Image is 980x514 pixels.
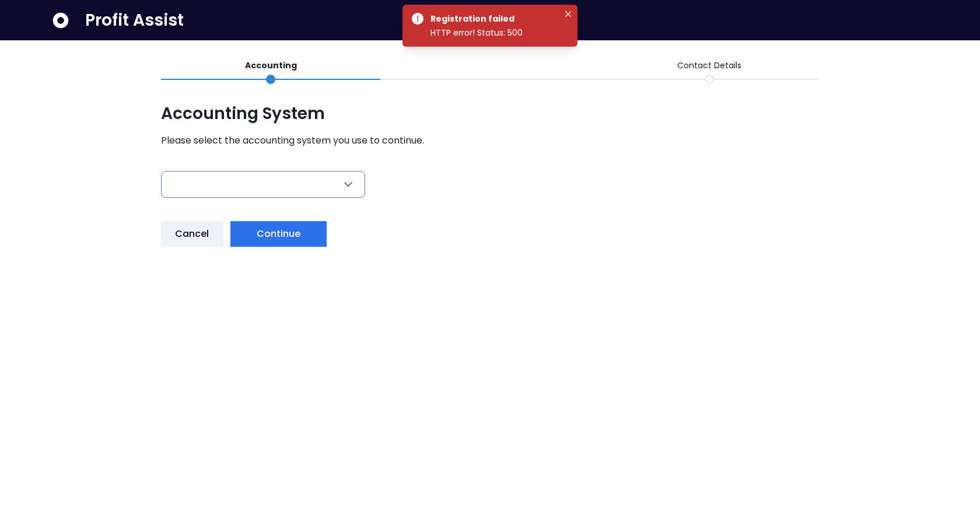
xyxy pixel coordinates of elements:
button: Cancel [161,221,223,247]
p: Contact Details [677,60,741,72]
div: HTTP error! Status: 500 [430,26,559,40]
span: Continue [257,227,301,241]
span: Cancel [175,227,209,241]
p: Accounting [245,60,297,72]
span: Please select the accounting system you use to continue. [161,134,819,148]
button: Close [561,7,575,21]
button: Continue [230,221,327,247]
span: Profit Assist [85,10,184,31]
div: Registration failed [430,12,554,26]
span: Accounting System [161,103,819,124]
